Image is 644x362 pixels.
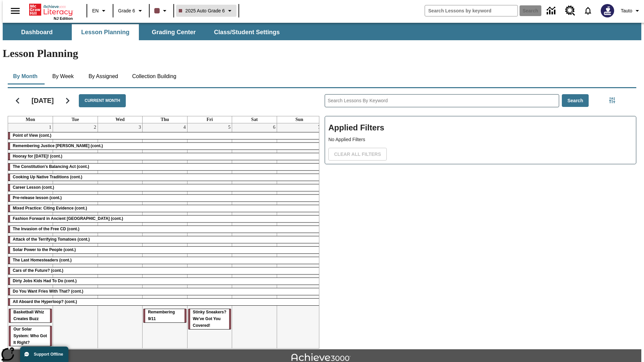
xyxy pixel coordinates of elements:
button: Language: EN, Select a language [89,5,111,17]
a: Notifications [579,2,597,19]
span: Tauto [621,7,632,14]
button: Next [59,92,76,109]
button: By Month [8,68,43,84]
div: Calendar [2,85,319,349]
span: Dirty Jobs Kids Had To Do (cont.) [13,279,76,283]
div: Pre-release lesson (cont.) [8,195,322,201]
span: Cars of the Future? (cont.) [13,268,63,273]
div: Attack of the Terrifying Tomatoes (cont.) [8,236,322,243]
span: Remembering Justice O'Connor (cont.) [13,143,103,148]
span: Basketball Whiz Creates Buzz [13,310,44,321]
div: Fashion Forward in Ancient Rome (cont.) [8,216,322,222]
span: Hooray for Constitution Day! (cont.) [13,154,62,159]
span: EN [92,7,99,14]
div: Solar Power to the People (cont.) [8,247,322,253]
div: Cooking Up Native Traditions (cont.) [8,174,322,181]
td: September 6, 2025 [232,123,277,349]
a: Sunday [294,116,305,123]
div: Applied Filters [325,116,636,164]
button: Grading Center [140,24,207,40]
div: Home [29,2,73,20]
button: By Assigned [83,68,123,84]
div: Career Lesson (cont.) [8,184,322,191]
a: September 7, 2025 [317,123,322,131]
span: Do You Want Fries With That? (cont.) [13,289,83,294]
img: Avatar [601,4,614,17]
div: Search [319,85,636,349]
span: All Aboard the Hyperloop? (cont.) [13,299,77,304]
div: SubNavbar [3,23,641,40]
div: Do You Want Fries With That? (cont.) [8,288,322,295]
a: Resource Center, Will open in new tab [561,2,579,20]
span: Career Lesson (cont.) [13,185,54,190]
span: Point of View (cont.) [13,133,51,138]
span: The Invasion of the Free CD (cont.) [13,227,79,231]
a: September 3, 2025 [137,123,142,131]
button: Grade: Grade 6, Select a grade [115,5,147,17]
span: Grade 6 [118,7,135,14]
a: Data Center [543,2,561,20]
button: Lesson Planning [72,24,139,40]
a: Friday [205,116,214,123]
span: 2025 Auto Grade 6 [179,7,225,14]
button: Search [562,94,589,107]
button: Collection Building [127,68,182,84]
p: No Applied Filters [328,136,633,143]
a: September 4, 2025 [182,123,187,131]
a: September 1, 2025 [48,123,53,131]
button: Select a new avatar [597,2,618,19]
a: Thursday [159,116,170,123]
div: Mixed Practice: Citing Evidence (cont.) [8,205,322,212]
a: Saturday [250,116,259,123]
div: Cars of the Future? (cont.) [8,267,322,274]
div: SubNavbar [3,24,286,40]
button: Open side menu [5,1,25,21]
div: Basketball Whiz Creates Buzz [9,309,52,322]
span: Attack of the Terrifying Tomatoes (cont.) [13,237,90,242]
span: The Last Homesteaders (cont.) [13,258,71,262]
span: Remembering 9/11 [148,310,175,321]
a: September 5, 2025 [227,123,232,131]
div: The Constitution's Balancing Act (cont.) [8,164,322,170]
button: Class/Student Settings [209,24,285,40]
button: Support Offline [20,347,68,362]
td: September 1, 2025 [8,123,53,349]
button: Filters Side menu [605,94,619,107]
div: Remembering Justice O'Connor (cont.) [8,143,322,149]
div: The Invasion of the Free CD (cont.) [8,226,322,233]
a: September 6, 2025 [272,123,277,131]
button: Previous [9,92,26,109]
a: Home [29,3,73,16]
td: September 5, 2025 [187,123,232,349]
td: September 4, 2025 [143,123,187,349]
span: Our Solar System: Who Got It Right? [13,327,47,345]
a: Monday [24,116,37,123]
td: September 3, 2025 [98,123,143,349]
span: Pre-release lesson (cont.) [13,195,62,200]
div: The Last Homesteaders (cont.) [8,257,322,264]
input: Search Lessons By Keyword [325,95,559,107]
span: Stinky Sneakers? We've Got You Covered! [193,310,226,328]
div: Stinky Sneakers? We've Got You Covered! [188,309,231,329]
a: Tuesday [70,116,80,123]
input: search field [425,5,518,16]
div: Point of View (cont.) [8,132,322,139]
span: Support Offline [34,352,63,357]
button: Dashboard [3,24,70,40]
span: NJ Edition [54,16,73,20]
td: September 2, 2025 [53,123,98,349]
button: Class: 2025 Auto Grade 6, Select your class [176,5,237,17]
h1: Lesson Planning [3,47,641,60]
button: Profile/Settings [618,5,644,17]
h2: [DATE] [32,97,54,105]
button: By Week [46,68,80,84]
button: Class color is dark brown. Change class color [152,5,171,17]
span: The Constitution's Balancing Act (cont.) [13,164,89,169]
span: Fashion Forward in Ancient Rome (cont.) [13,216,123,221]
div: Dirty Jobs Kids Had To Do (cont.) [8,278,322,285]
div: Remembering 9/11 [143,309,186,322]
span: Cooking Up Native Traditions (cont.) [13,175,82,179]
h2: Applied Filters [328,120,633,136]
div: Our Solar System: Who Got It Right? [9,326,52,346]
a: Wednesday [114,116,126,123]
